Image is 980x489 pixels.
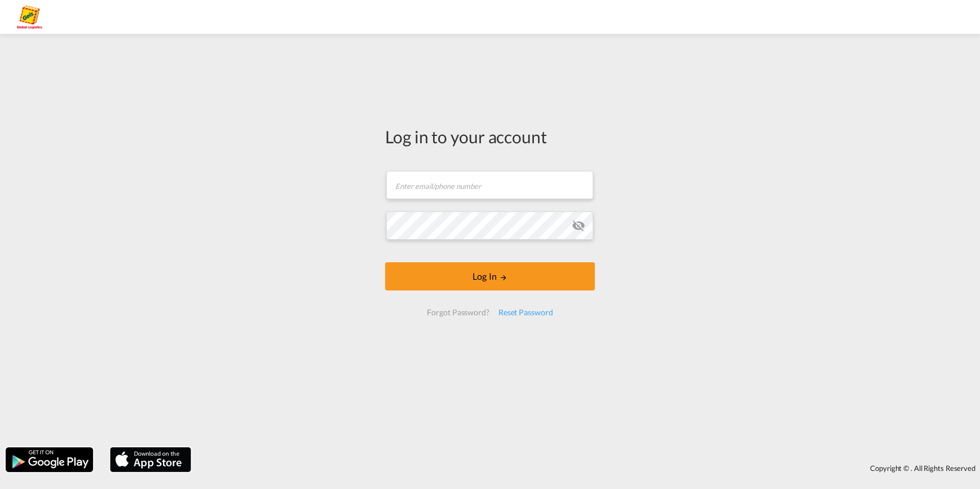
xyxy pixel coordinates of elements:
div: Forgot Password? [422,302,493,323]
md-icon: icon-eye-off [572,219,585,232]
img: a2a4a140666c11eeab5485e577415959.png [17,5,42,30]
input: Enter email/phone number [386,171,593,199]
img: apple.png [109,446,192,473]
div: Copyright © . All Rights Reserved [197,459,980,478]
div: Log in to your account [385,125,595,148]
div: Reset Password [494,302,558,323]
img: google.png [5,446,94,473]
button: LOGIN [385,262,595,290]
